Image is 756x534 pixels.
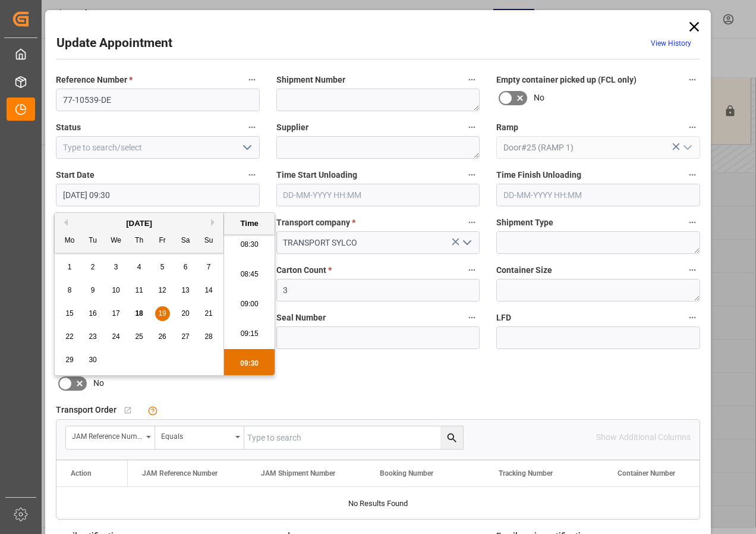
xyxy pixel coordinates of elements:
div: Choose Tuesday, September 23rd, 2025 [86,329,100,344]
span: 7 [207,263,211,271]
span: JAM Reference Number [142,469,218,478]
div: Choose Monday, September 29th, 2025 [62,353,77,367]
div: Choose Thursday, September 11th, 2025 [132,283,147,298]
div: We [109,234,124,249]
span: No [93,377,104,389]
div: Choose Wednesday, September 10th, 2025 [109,283,124,298]
button: Empty container picked up (FCL only) [685,72,700,87]
span: Ramp [496,121,518,134]
button: Carton Count * [464,262,480,278]
span: 29 [65,356,73,364]
span: 23 [89,332,96,341]
span: 20 [181,309,189,318]
div: month 2025-09 [58,256,220,372]
div: Choose Monday, September 22nd, 2025 [62,329,77,344]
span: Time Finish Unloading [496,169,581,181]
button: open menu [237,139,255,157]
span: JAM Shipment Number [261,469,335,478]
input: DD-MM-YYYY HH:MM [56,184,260,206]
div: Choose Saturday, September 27th, 2025 [178,329,193,344]
div: Choose Sunday, September 21st, 2025 [201,306,216,321]
button: Next Month [211,219,218,226]
span: 2 [91,263,95,271]
span: LFD [496,312,511,324]
div: Choose Saturday, September 20th, 2025 [178,306,193,321]
span: Container Size [496,264,552,277]
span: 19 [158,309,166,318]
div: Choose Friday, September 12th, 2025 [155,283,170,298]
span: 13 [181,286,189,294]
div: Tu [86,234,100,249]
button: Transport company * [464,215,480,230]
button: search button [440,426,463,449]
button: open menu [458,234,475,252]
div: Choose Thursday, September 25th, 2025 [132,329,147,344]
div: Choose Friday, September 5th, 2025 [155,260,170,275]
span: 6 [184,263,188,271]
div: Fr [155,234,170,249]
input: DD-MM-YYYY HH:MM [496,184,700,206]
span: Status [56,121,81,134]
div: Choose Wednesday, September 24th, 2025 [109,329,124,344]
button: Status [244,120,260,135]
span: No [534,92,544,104]
div: Choose Friday, September 26th, 2025 [155,329,170,344]
span: Seal Number [276,312,326,324]
span: 15 [65,309,73,318]
span: 30 [89,356,96,364]
input: Type to search/select [496,136,700,159]
button: open menu [678,139,695,157]
span: Container Number [618,469,675,478]
button: LFD [685,310,700,325]
span: 12 [158,286,166,294]
div: Action [71,469,92,478]
div: Choose Saturday, September 13th, 2025 [178,283,193,298]
h2: Update Appointment [56,34,172,53]
span: 11 [135,286,143,294]
span: Transport Order [56,404,116,416]
span: 22 [65,332,73,341]
span: 14 [204,286,212,294]
span: Tracking Number [499,469,553,478]
span: 1 [68,263,72,271]
span: Time Start Unloading [276,169,357,181]
span: 24 [112,332,119,341]
div: Choose Thursday, September 4th, 2025 [132,260,147,275]
span: 28 [204,332,212,341]
div: Choose Tuesday, September 2nd, 2025 [86,260,100,275]
div: Choose Wednesday, September 17th, 2025 [109,306,124,321]
span: Booking Number [380,469,433,478]
div: JAM Reference Number [72,428,142,442]
button: Time Finish Unloading [685,167,700,183]
div: Choose Tuesday, September 30th, 2025 [86,353,100,367]
div: Choose Tuesday, September 16th, 2025 [86,306,100,321]
li: 09:15 [224,319,275,349]
span: 25 [135,332,143,341]
span: Supplier [276,121,308,134]
span: 21 [204,309,212,318]
span: 4 [137,263,141,271]
span: 27 [181,332,189,341]
div: Choose Sunday, September 7th, 2025 [201,260,216,275]
span: 16 [89,309,96,318]
div: [DATE] [55,218,223,230]
input: Type to search [244,426,463,449]
span: 17 [112,309,119,318]
button: Supplier [464,120,480,135]
div: Choose Sunday, September 28th, 2025 [201,329,216,344]
button: Seal Number [464,310,480,325]
span: Shipment Number [276,74,345,86]
span: Transport company [276,216,355,229]
li: 08:45 [224,260,275,290]
div: Choose Friday, September 19th, 2025 [155,306,170,321]
div: Choose Tuesday, September 9th, 2025 [86,283,100,298]
span: Shipment Type [496,216,553,229]
div: Mo [62,234,77,249]
div: Th [132,234,147,249]
div: Choose Monday, September 1st, 2025 [62,260,77,275]
div: Choose Monday, September 15th, 2025 [62,306,77,321]
li: 09:00 [224,290,275,319]
span: 26 [158,332,166,341]
span: Reference Number [56,74,133,86]
div: Su [201,234,216,249]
